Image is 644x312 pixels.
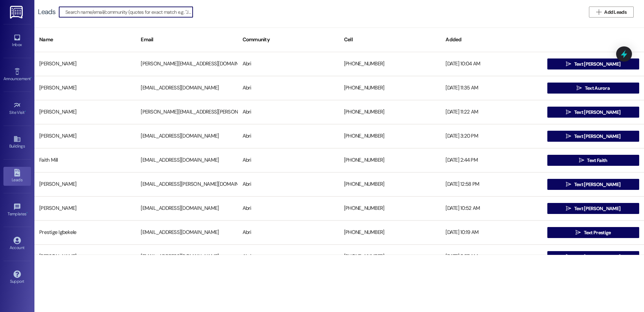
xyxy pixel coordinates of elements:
div: [PERSON_NAME] [34,202,136,215]
div: [DATE] 10:52 AM [441,202,542,215]
a: Site Visit • [3,99,31,118]
span: Text [PERSON_NAME] [574,133,620,140]
span: • [26,211,28,215]
div: [PERSON_NAME] [34,129,136,143]
span: Text [PERSON_NAME] [574,253,620,260]
div: [PHONE_NUMBER] [339,226,441,239]
button: Text [PERSON_NAME] [547,58,639,69]
button: Text [PERSON_NAME] [547,179,639,190]
div: Faith Mill [34,153,136,167]
i:  [579,158,584,163]
div: [PHONE_NUMBER] [339,81,441,95]
div: Prestige Igbekele [34,226,136,239]
span: Text [PERSON_NAME] [574,109,620,116]
a: Support [3,268,31,287]
div: Cell [339,31,441,48]
div: [DATE] 9:57 AM [441,250,542,263]
i:  [566,133,571,139]
div: [PERSON_NAME][EMAIL_ADDRESS][PERSON_NAME][DOMAIN_NAME] [136,105,237,119]
button: Add Leads [589,7,634,18]
div: [PHONE_NUMBER] [339,105,441,119]
button: Text [PERSON_NAME] [547,203,639,214]
i:  [566,206,571,211]
div: Abri [238,81,339,95]
button: Text [PERSON_NAME] [547,107,639,118]
i:  [577,85,582,91]
button: Text Faith [547,155,639,166]
div: [PERSON_NAME] [34,57,136,71]
div: [PERSON_NAME] [34,177,136,191]
div: [DATE] 11:35 AM [441,81,542,95]
i:  [566,182,571,187]
div: [PERSON_NAME] [34,250,136,263]
img: ResiDesk Logo [10,6,24,19]
button: Text Aurora [547,83,639,94]
div: Abri [238,202,339,215]
div: [EMAIL_ADDRESS][DOMAIN_NAME] [136,81,237,95]
div: [PHONE_NUMBER] [339,57,441,71]
div: [EMAIL_ADDRESS][DOMAIN_NAME] [136,153,237,167]
div: [PHONE_NUMBER] [339,202,441,215]
i:  [566,254,571,259]
div: [DATE] 11:22 AM [441,105,542,119]
div: Abri [238,177,339,191]
div: Abri [238,226,339,239]
div: [DATE] 3:20 PM [441,129,542,143]
span: Text [PERSON_NAME] [574,181,620,188]
span: Text Prestige [584,229,611,236]
input: Search name/email/community (quotes for exact match e.g. "John Smith") [65,7,193,17]
div: [PERSON_NAME][EMAIL_ADDRESS][DOMAIN_NAME] [136,57,237,71]
div: Abri [238,153,339,167]
div: [PHONE_NUMBER] [339,129,441,143]
i:  [576,230,581,235]
div: Community [238,31,339,48]
span: Text [PERSON_NAME] [574,61,620,68]
div: [EMAIL_ADDRESS][DOMAIN_NAME] [136,129,237,143]
button: Text Prestige [547,227,639,238]
div: [PERSON_NAME] [34,81,136,95]
div: Abri [238,105,339,119]
span: Text Aurora [585,85,610,92]
i:  [566,61,571,67]
span: • [25,109,26,114]
div: Leads [38,8,55,15]
i:  [566,109,571,115]
a: Leads [3,167,31,185]
div: [EMAIL_ADDRESS][DOMAIN_NAME] [136,202,237,215]
div: [PHONE_NUMBER] [339,153,441,167]
span: • [31,75,32,80]
span: Text [PERSON_NAME] [574,205,620,212]
a: Account [3,235,31,253]
span: Add Leads [604,9,626,16]
div: Abri [238,57,339,71]
button: Text [PERSON_NAME] [547,131,639,142]
div: [PHONE_NUMBER] [339,177,441,191]
div: [DATE] 12:58 PM [441,177,542,191]
div: [PERSON_NAME] [34,105,136,119]
div: [EMAIL_ADDRESS][PERSON_NAME][DOMAIN_NAME] [136,177,237,191]
div: [EMAIL_ADDRESS][DOMAIN_NAME] [136,226,237,239]
div: [EMAIL_ADDRESS][DOMAIN_NAME] [136,250,237,263]
div: Abri [238,129,339,143]
span: Text Faith [587,157,607,164]
button: Text [PERSON_NAME] [547,251,639,262]
div: Email [136,31,237,48]
div: Abri [238,250,339,263]
div: Added [441,31,542,48]
a: Templates • [3,201,31,219]
a: Buildings [3,133,31,152]
i:  [596,9,601,15]
div: [DATE] 2:44 PM [441,153,542,167]
div: [DATE] 10:19 AM [441,226,542,239]
div: [DATE] 10:04 AM [441,57,542,71]
div: [PHONE_NUMBER] [339,250,441,263]
div: Name [34,31,136,48]
a: Inbox [3,32,31,50]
